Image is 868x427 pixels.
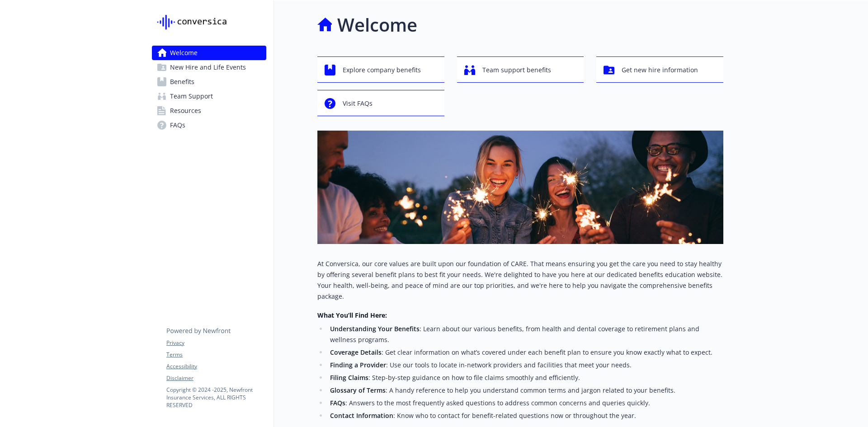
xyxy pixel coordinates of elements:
span: Visit FAQs [343,95,373,112]
p: Copyright © 2024 - 2025 , Newfront Insurance Services, ALL RIGHTS RESERVED [166,386,266,409]
span: Welcome [170,46,198,60]
li: : A handy reference to help you understand common terms and jargon related to your benefits. [327,385,723,396]
strong: FAQs [330,399,345,407]
button: Visit FAQs [317,90,444,116]
a: Team Support [152,89,266,103]
li: : Step-by-step guidance on how to file claims smoothly and efficiently. [327,372,723,383]
a: Welcome [152,46,266,60]
strong: Glossary of Terms [330,386,386,394]
p: At Conversica, our core values are built upon our foundation of CARE. That means ensuring you get... [317,258,723,302]
span: Explore company benefits [343,61,421,79]
strong: Contact Information [330,411,393,420]
a: Benefits [152,75,266,89]
button: Get new hire information [596,56,723,83]
a: Accessibility [166,362,266,371]
li: : Use our tools to locate in-network providers and facilities that meet your needs. [327,360,723,371]
button: Explore company benefits [317,56,444,83]
strong: Filing Claims [330,373,368,382]
span: Resources [170,103,201,118]
img: overview page banner [317,131,723,244]
span: New Hire and Life Events [170,60,246,75]
li: : Know who to contact for benefit-related questions now or throughout the year. [327,410,723,421]
strong: Finding a Provider [330,361,386,369]
li: : Learn about our various benefits, from health and dental coverage to retirement plans and welln... [327,324,723,345]
strong: What You’ll Find Here: [317,311,387,319]
h1: Welcome [337,11,417,38]
span: Get new hire information [622,61,698,79]
strong: Understanding Your Benefits [330,324,420,333]
button: Team support benefits [457,56,584,83]
a: Resources [152,103,266,118]
strong: Coverage Details [330,348,382,357]
span: Team support benefits [482,61,551,79]
span: FAQs [170,118,185,132]
a: New Hire and Life Events [152,60,266,75]
span: Team Support [170,89,213,103]
li: : Get clear information on what’s covered under each benefit plan to ensure you know exactly what... [327,347,723,358]
a: Terms [166,351,266,359]
a: Privacy [166,339,266,347]
a: FAQs [152,118,266,132]
li: : Answers to the most frequently asked questions to address common concerns and queries quickly. [327,398,723,408]
a: Disclaimer [166,374,266,382]
span: Benefits [170,75,194,89]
